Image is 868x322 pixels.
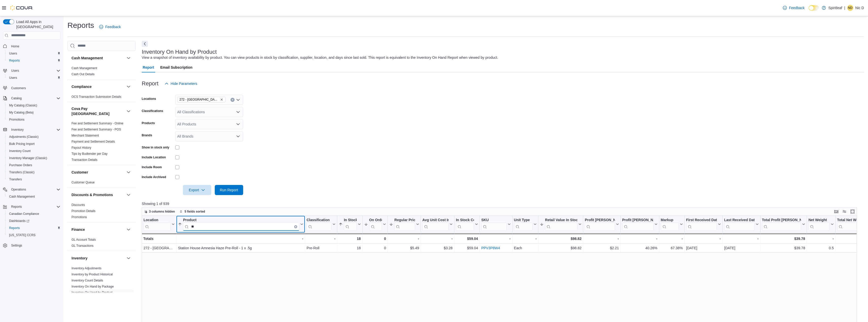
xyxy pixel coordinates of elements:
button: Customers [1,84,62,92]
div: $39.78 [762,236,805,242]
button: Last Received Date [724,218,758,231]
span: Purchase Orders [7,162,60,168]
button: Open list of options [236,122,240,126]
span: Customers [11,86,26,90]
a: Inventory Manager (Classic) [7,155,49,161]
button: Markup [661,218,683,231]
div: Avg Unit Cost In Stock [422,218,448,231]
a: Feedback [97,22,123,32]
button: Cova Pay [GEOGRAPHIC_DATA] [72,106,125,116]
button: Open list of options [236,134,240,138]
a: Settings [9,242,24,249]
div: Classification [307,218,331,231]
h3: Customer [72,170,88,175]
label: Brands [142,133,152,137]
div: Net Weight [808,218,830,222]
span: Transfers (Classic) [9,170,34,174]
h3: Discounts & Promotions [72,192,113,197]
span: Report [143,62,154,72]
span: Inventory [11,128,24,132]
a: Inventory Count [7,148,33,154]
button: Cash Management [126,55,132,61]
a: Transfers [7,176,24,182]
button: Net Weight [808,218,834,231]
span: Transaction Details [72,158,97,162]
button: Hide Parameters [163,79,199,89]
h3: Report [142,81,158,87]
a: [US_STATE] CCRS [7,232,38,238]
button: Customer [72,170,125,175]
button: Bulk Pricing Import [5,140,62,147]
button: Open list of options [236,110,240,114]
span: Users [9,68,60,74]
a: Users [7,75,19,81]
h3: Finance [72,227,85,232]
button: Display options [841,209,847,215]
a: Payment and Settlement Details [72,140,115,143]
a: PPV3P8W4 [481,246,500,250]
a: Cash Management [72,66,97,70]
button: Promotions [5,116,62,123]
span: Cash Management [9,195,35,199]
span: GL Account Totals [72,238,96,242]
button: Canadian Compliance [5,210,62,217]
button: Clear input [294,225,297,228]
button: My Catalog (Beta) [5,109,62,116]
div: Markup [661,218,679,222]
button: Discounts & Promotions [72,192,125,197]
span: Dashboards [9,219,29,223]
div: Cova Pay [GEOGRAPHIC_DATA] [67,120,136,165]
span: ND [848,5,852,11]
a: Inventory On Hand by Product [72,291,112,294]
span: [US_STATE] CCRS [9,233,36,237]
div: View a snapshot of inventory availability by product. You can view products in stock by classific... [142,55,498,60]
span: Adjustments (Classic) [9,135,39,139]
span: Inventory Manager (Classic) [9,156,47,160]
button: SKU [481,218,511,231]
span: Customers [9,85,60,91]
div: Total Profit [PERSON_NAME] ($) [762,218,801,222]
div: Profit Margin ($) [585,218,615,231]
span: Reports [7,58,60,64]
span: Reports [7,225,60,231]
button: 3 columns hidden [142,209,177,215]
img: Cova [10,5,33,10]
div: Avg Unit Cost In Stock [422,218,448,222]
span: My Catalog (Classic) [9,103,37,107]
div: Cash Management [67,65,136,79]
div: Profit [PERSON_NAME] ($) [585,218,615,222]
div: First Received Date [686,218,717,231]
div: Profit Margin (%) [622,218,653,231]
span: Home [9,43,60,49]
a: GL Transactions [72,244,94,248]
div: Discounts & Promotions [67,202,136,222]
div: Regular Price [394,218,415,231]
span: My Catalog (Beta) [9,110,34,115]
a: Tips by Budtender per Day [72,152,108,156]
span: Operations [9,186,60,193]
span: 3 columns hidden [149,210,175,214]
button: Users [5,74,62,81]
button: Transfers [5,176,62,183]
div: Retail Value In Stock [545,218,577,222]
div: Classification [307,218,331,222]
h3: Cash Management [72,55,103,61]
button: Transfers (Classic) [5,169,62,176]
span: Cash Out Details [72,72,95,76]
div: Location [144,218,171,231]
button: Cash Management [72,55,125,61]
button: [US_STATE] CCRS [5,232,62,239]
button: Profit [PERSON_NAME] ($) [585,218,619,231]
button: Compliance [126,84,132,90]
button: Home [1,43,62,50]
div: 18 [339,236,361,242]
div: - [724,236,758,242]
span: Email Subscription [160,62,192,72]
a: Reports [7,225,22,231]
button: Avg Unit Cost In Stock [422,218,452,231]
button: Catalog [1,95,62,102]
div: - [307,236,335,242]
label: Products [142,121,155,125]
span: Load All Apps in [GEOGRAPHIC_DATA] [14,19,60,29]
